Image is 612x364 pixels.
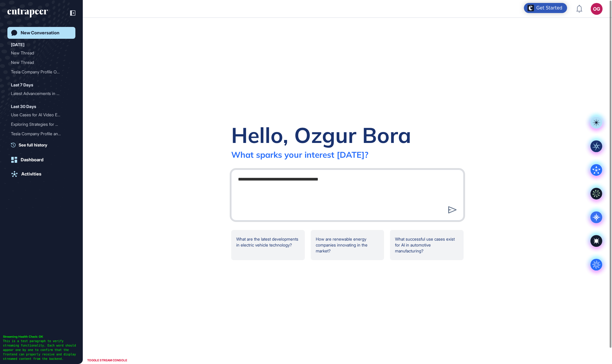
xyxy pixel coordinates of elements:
a: New Conversation [7,27,75,39]
div: Activities [21,171,41,177]
div: New Conversation [21,30,59,36]
div: Latest Advancements in Electric Vehicle Battery Technologies and Their Applications [11,89,72,98]
div: Tesla Company Profile and In-Depth Analysis [11,129,72,138]
div: Dashboard [21,157,43,162]
div: Tesla Company Profile and... [11,129,67,138]
div: Latest Advancements in El... [11,89,67,98]
div: New Thread [11,48,67,58]
div: What successful use cases exist for AI in automotive manufacturing? [390,230,464,260]
div: Exploring Strategies for Autonomous Driving in Self-Driving Cars [11,120,72,129]
div: How are renewable energy companies innovating in the market? [311,230,384,260]
div: Tesla Company Profile Ove... [11,67,67,77]
div: Last 30 Days [11,103,36,110]
a: See full history [11,142,75,148]
div: Last 7 Days [11,81,33,88]
button: OG [591,3,603,15]
a: Dashboard [7,154,75,166]
div: What are the latest developments in electric vehicle technology? [231,230,305,260]
a: Activities [7,168,75,180]
div: Exploring Strategies for ... [11,120,67,129]
img: launcher-image-alternative-text [527,5,534,11]
div: New Thread [11,58,67,67]
div: New Thread [11,58,72,67]
span: See full history [19,142,47,148]
div: [DATE] [11,41,25,48]
div: TOGGLE STREAM CONSOLE [86,357,129,364]
div: entrapeer-logo [7,8,48,18]
div: Tesla Company Profile Overview [11,67,72,77]
div: Open Get Started checklist [524,3,567,13]
div: New Thread [11,48,72,58]
div: Use Cases for AI Video Ed... [11,110,67,120]
div: Hello, Ozgur Bora [231,122,411,148]
div: What sparks your interest [DATE]? [231,149,368,160]
div: Get Started [536,5,562,11]
div: Use Cases for AI Video Editor Tools [11,110,72,120]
